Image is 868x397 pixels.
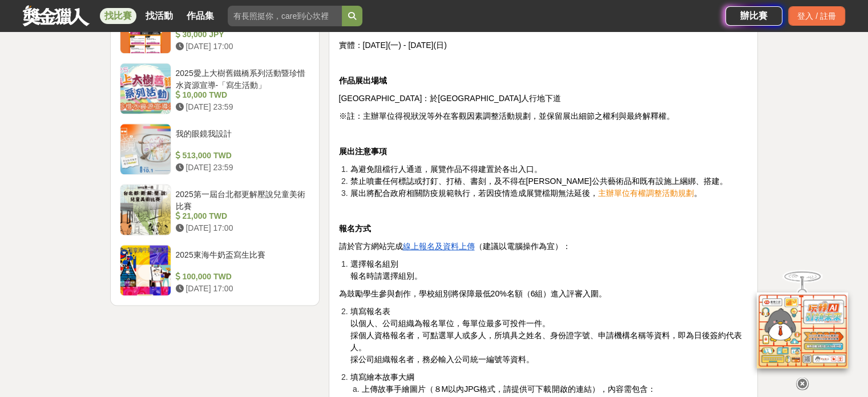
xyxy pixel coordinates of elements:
[176,189,306,210] div: 2025第一屆台北都更解壓說兒童美術比賽
[350,177,727,186] span: 禁止噴畫任何標誌或打釘、打樁、書刻，及不得在[PERSON_NAME]公共藝術品和既有設施上綑綁、搭建。
[120,123,310,175] a: 我的眼鏡我設計 513,000 TWD [DATE] 23:59
[338,94,560,103] span: [GEOGRAPHIC_DATA]：於[GEOGRAPHIC_DATA]人行地下道
[176,249,306,271] div: 2025東海牛奶盃寫生比賽
[757,284,848,360] img: d2146d9a-e6f6-4337-9592-8cefde37ba6b.png
[141,8,177,24] a: 找活動
[120,244,310,296] a: 2025東海牛奶盃寫生比賽 100,000 TWD [DATE] 17:00
[120,184,310,235] a: 2025第一屆台北都更解壓說兒童美術比賽 21,000 TWD [DATE] 17:00
[402,242,474,251] a: 線上報名及資料上傳
[176,222,306,234] div: [DATE] 17:00
[350,307,390,316] span: 填寫報名表
[338,111,674,121] span: ※註：主辦單位得視狀況等外在客觀因素調整活動規劃，並保留展出細節之權利與最終解釋權。
[176,29,306,41] div: 30,000 JPY
[120,63,310,114] a: 2025愛上大樹舊鐵橋系列活動暨珍惜水資源宣導-「寫生活動」 10,000 TWD [DATE] 23:59
[176,128,306,150] div: 我的眼鏡我設計
[338,147,386,156] strong: 展出注意事項
[228,6,342,26] input: 有長照挺你，care到心坎裡！青春出手，拍出照顧 影音徵件活動
[350,165,542,174] span: 為避免阻檔行人通道，展覽作品不得建置於各出入口。
[788,6,845,26] div: 登入 / 註冊
[350,259,398,268] span: 選擇報名組別
[100,8,136,24] a: 找比賽
[693,189,701,198] span: 。
[176,89,306,101] div: 10,000 TWD
[182,8,219,24] a: 作品集
[338,76,386,85] strong: 作品展出場域
[361,384,655,394] span: 上傳故事手繪圖片（８M以內JPG格式，請提供可下載開啟的連結），內容需包含：
[338,224,370,233] strong: 報名方式
[350,331,741,352] span: 採個人資格報名者，可點選單人或多人，所填具之姓名、身份證字號、申請機構名稱等資料，即為日後簽約代表人。
[176,271,306,283] div: 100,000 TWD
[350,355,534,364] span: 採公司組織報名者，務必輸入公司統一編號等資料。
[350,319,550,328] span: 以個人、公司組織為報名單位，每單位最多可投件一件。
[176,101,306,113] div: [DATE] 23:59
[176,150,306,162] div: 513,000 TWD
[338,289,607,298] span: 為鼓勵學生參與創作，學校組別將保障最低20%名額（6組）進入評審入圍。
[176,41,306,53] div: [DATE] 17:00
[176,283,306,295] div: [DATE] 17:00
[597,189,693,198] span: 主辦單位有權調整活動規劃
[474,242,570,251] span: （建議以電腦操作為宜）：
[350,189,597,198] span: 展出將配合政府相關防疫規範執行，若因疫情造成展覽檔期無法延後，
[350,372,414,382] span: 填寫繪本故事大綱
[176,162,306,174] div: [DATE] 23:59
[176,67,306,89] div: 2025愛上大樹舊鐵橋系列活動暨珍惜水資源宣導-「寫生活動」
[350,271,422,280] span: 報名時請選擇組別。
[176,210,306,222] div: 21,000 TWD
[725,6,782,26] a: 辦比賽
[338,41,446,50] span: 實體：[DATE](一) - [DATE](日)
[338,242,402,251] span: 請於官方網站完成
